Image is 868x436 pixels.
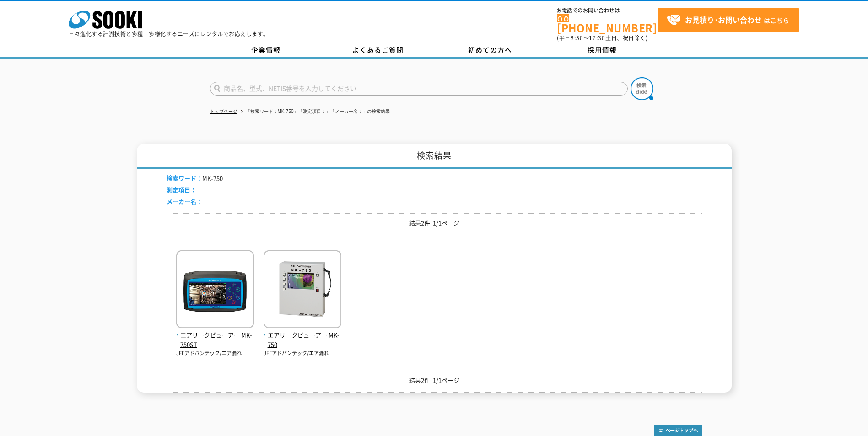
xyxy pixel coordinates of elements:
[176,321,254,349] a: エアリークビューアー MK-750ST
[167,197,202,206] span: メーカー名：
[176,330,254,350] span: エアリークビューアー MK-750ST
[667,13,789,27] span: はこちら
[685,14,762,25] strong: お見積り･お問い合わせ
[264,321,341,349] a: エアリークビューアー MK-750
[631,77,653,100] img: btn_search.png
[322,43,434,57] a: よくあるご質問
[167,174,202,182] span: 検索ワード：
[137,144,732,169] h1: 検索結果
[167,174,223,183] li: MK-750
[239,107,390,117] li: 「検索ワード：MK-750」「測定項目：」「メーカー名：」の検索結果
[264,250,341,330] img: MK-750
[167,376,702,385] p: 結果2件 1/1ページ
[557,14,658,33] a: [PHONE_NUMBER]
[69,31,269,37] p: 日々進化する計測技術と多種・多様化するニーズにレンタルでお応えします。
[658,8,799,32] a: お見積り･お問い合わせはこちら
[210,82,628,96] input: 商品名、型式、NETIS番号を入力してください
[557,34,647,42] span: (平日 ～ 土日、祝日除く)
[210,43,322,57] a: 企業情報
[167,186,196,194] span: 測定項目：
[546,43,658,57] a: 採用情報
[264,330,341,350] span: エアリークビューアー MK-750
[210,109,237,114] a: トップページ
[571,34,583,42] span: 8:50
[589,34,605,42] span: 17:30
[468,45,512,55] span: 初めての方へ
[264,350,341,357] p: JFEアドバンテック/エア漏れ
[557,8,658,13] span: お電話でのお問い合わせは
[167,218,702,228] p: 結果2件 1/1ページ
[176,350,254,357] p: JFEアドバンテック/エア漏れ
[176,250,254,330] img: MK-750ST
[434,43,546,57] a: 初めての方へ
